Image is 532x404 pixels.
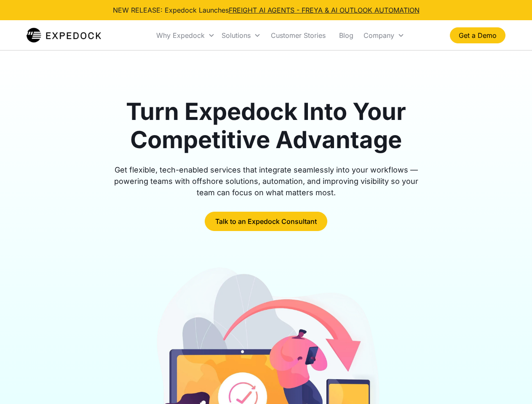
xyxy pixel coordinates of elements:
[332,21,360,50] a: Blog
[27,27,101,44] img: Expedock Logo
[360,21,408,50] div: Company
[113,5,420,15] div: NEW RELEASE: Expedock Launches
[229,6,420,14] a: FREIGHT AI AGENTS - FREYA & AI OUTLOOK AUTOMATION
[205,212,327,231] a: Talk to an Expedock Consultant
[153,21,218,50] div: Why Expedock
[218,21,264,50] div: Solutions
[490,364,532,404] iframe: Chat Widget
[264,21,332,50] a: Customer Stories
[364,31,394,40] div: Company
[27,27,101,44] a: home
[450,27,505,43] a: Get a Demo
[222,31,251,40] div: Solutions
[156,31,205,40] div: Why Expedock
[104,98,428,154] h1: Turn Expedock Into Your Competitive Advantage
[104,164,428,198] div: Get flexible, tech-enabled services that integrate seamlessly into your workflows — powering team...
